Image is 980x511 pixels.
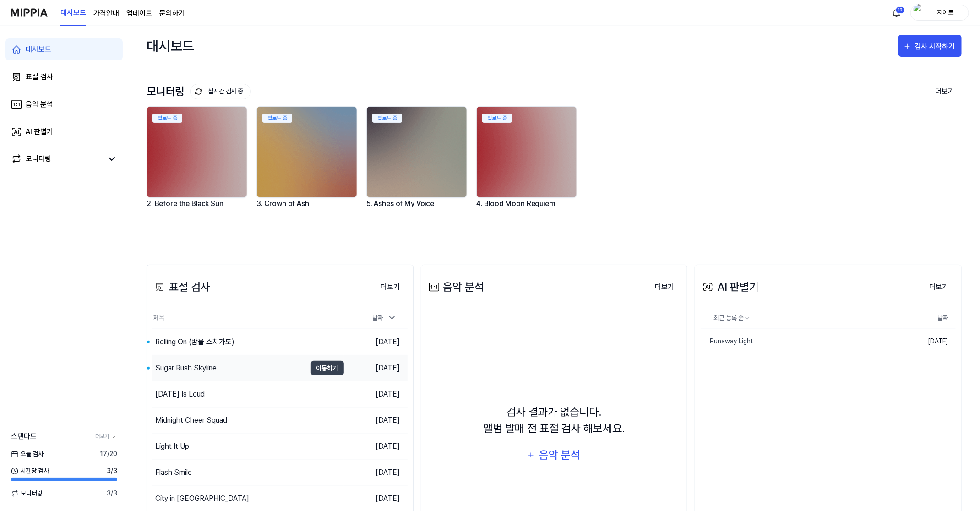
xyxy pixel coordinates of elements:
[155,441,189,452] div: Light It Up
[928,82,962,101] button: 더보기
[5,93,123,115] a: 음악 분석
[147,107,247,197] img: backgroundIamge
[648,277,681,296] a: 더보기
[159,8,185,19] a: 문의하기
[521,444,587,466] button: 음악 분석
[256,198,359,221] div: 3. Crown of Ash
[155,337,234,348] div: Rolling On (밤을 스쳐가도)
[262,114,292,123] div: 업로드 중
[190,84,251,99] button: 실시간 검사 중
[155,493,249,504] div: City in [GEOGRAPHIC_DATA]
[26,99,53,110] div: 음악 분석
[483,404,625,437] div: 검사 결과가 없습니다. 앨범 발매 전 표절 검사 해보세요.
[915,41,957,53] div: 검사 시작하기
[147,198,249,221] div: 2. Before the Black Sun
[898,35,962,57] button: 검사 시작하기
[476,198,579,221] div: 4. Blood Moon Requiem
[374,277,408,296] a: 더보기
[26,71,53,82] div: 표절 검사
[152,114,182,123] div: 업로드 중
[372,114,402,123] div: 업로드 중
[5,121,123,143] a: AI 판별기
[538,446,582,464] div: 음악 분석
[11,153,103,164] a: 모니터링
[891,7,902,18] img: 알림
[195,88,202,95] img: monitoring Icon
[701,279,759,295] div: AI 판별기
[11,466,49,476] span: 시간당 검사
[26,44,51,55] div: 대시보드
[367,107,467,197] img: backgroundIamge
[344,434,408,460] td: [DATE]
[26,153,51,164] div: 모니터링
[344,355,408,381] td: [DATE]
[344,460,408,486] td: [DATE]
[155,363,217,374] div: Sugar Rush Skyline
[155,467,192,478] div: Flash Smile
[100,449,117,459] span: 17 / 20
[648,278,681,296] button: 더보기
[11,431,37,442] span: 스탠다드
[311,361,344,375] button: 이동하기
[889,5,904,20] button: 알림12
[701,329,903,353] a: Runaway Light
[26,126,53,137] div: AI 판별기
[896,6,905,14] div: 12
[107,466,117,476] span: 3 / 3
[922,277,956,296] a: 더보기
[147,84,251,99] div: 모니터링
[152,279,210,295] div: 표절 검사
[5,38,123,60] a: 대시보드
[95,432,117,440] a: 더보기
[93,8,119,19] button: 가격안내
[257,107,357,197] img: backgroundIamge
[922,278,956,296] button: 더보기
[344,329,408,355] td: [DATE]
[152,307,344,329] th: 제목
[701,337,753,346] div: Runaway Light
[107,489,117,498] span: 3 / 3
[60,0,86,26] a: 대시보드
[482,114,512,123] div: 업로드 중
[374,278,408,296] button: 더보기
[155,415,227,426] div: Midnight Cheer Squad
[11,449,44,459] span: 오늘 검사
[5,66,123,88] a: 표절 검사
[369,310,400,326] div: 날짜
[910,5,969,21] button: profile지이로
[147,35,194,57] div: 대시보드
[903,329,956,354] td: [DATE]
[126,8,152,19] a: 업데이트
[914,4,925,22] img: profile
[927,7,963,17] div: 지이로
[155,389,205,400] div: [DATE] Is Loud
[366,198,469,221] div: 5. Ashes of My Voice
[427,279,485,295] div: 음악 분석
[344,381,408,408] td: [DATE]
[903,307,956,329] th: 날짜
[344,408,408,434] td: [DATE]
[11,489,43,498] span: 모니터링
[477,107,577,197] img: backgroundIamge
